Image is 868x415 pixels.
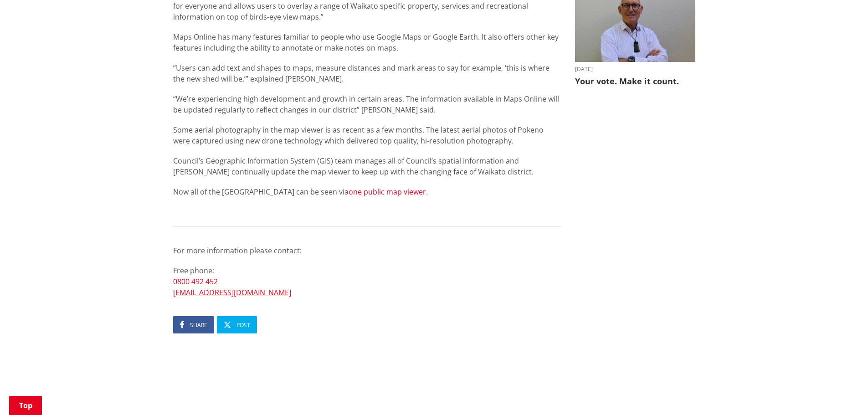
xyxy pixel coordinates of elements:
[173,277,218,287] a: 0800 492 452
[173,62,561,84] p: “Users can add text and shapes to maps, measure distances and mark areas to say for example, ‘thi...
[826,377,859,410] iframe: Messenger Launcher
[173,245,561,256] p: For more information please contact:
[173,31,561,53] p: Maps Online has many features familiar to people who use Google Maps or Google Earth. It also off...
[173,316,214,333] a: Share
[217,316,257,333] a: Post
[9,396,42,415] a: Top
[173,186,561,208] p: Now all of the [GEOGRAPHIC_DATA] can be seen via
[173,124,561,146] p: Some aerial photography in the map viewer is as recent as a few months. The latest aerial photos ...
[173,287,291,297] a: [EMAIL_ADDRESS][DOMAIN_NAME]
[575,67,695,72] time: [DATE]
[575,77,695,87] h3: Your vote. Make it count.
[173,155,561,177] p: Council’s Geographic Information System (GIS) team manages all of Council’s spatial information a...
[190,321,207,329] span: Share
[349,187,428,197] a: one public map viewer.
[173,265,561,298] p: Free phone:
[236,321,250,329] span: Post
[173,93,561,115] p: “We’re experiencing high development and growth in certain areas. The information available in Ma...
